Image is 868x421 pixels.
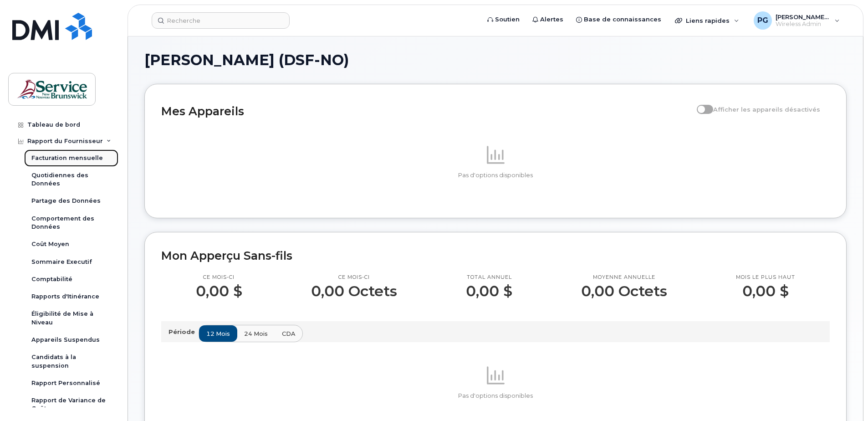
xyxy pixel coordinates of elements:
span: Afficher les appareils désactivés [713,106,820,113]
p: Ce mois-ci [311,274,397,281]
p: Période [168,328,199,336]
p: 0,00 Octets [581,283,667,299]
h2: Mes Appareils [161,104,692,118]
p: Ce mois-ci [196,274,242,281]
span: [PERSON_NAME] (DSF-NO) [144,53,349,67]
p: Pas d'options disponibles [161,392,830,400]
p: 0,00 Octets [311,283,397,299]
span: 24 mois [244,329,268,338]
p: 0,00 $ [736,283,795,299]
span: CDA [282,329,295,338]
p: Pas d'options disponibles [161,171,830,180]
p: Moyenne annuelle [581,274,667,281]
input: Afficher les appareils désactivés [697,101,704,108]
p: 0,00 $ [196,283,242,299]
p: 0,00 $ [466,283,512,299]
p: Total annuel [466,274,512,281]
h2: Mon Apperçu Sans-fils [161,249,830,262]
p: Mois le plus haut [736,274,795,281]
